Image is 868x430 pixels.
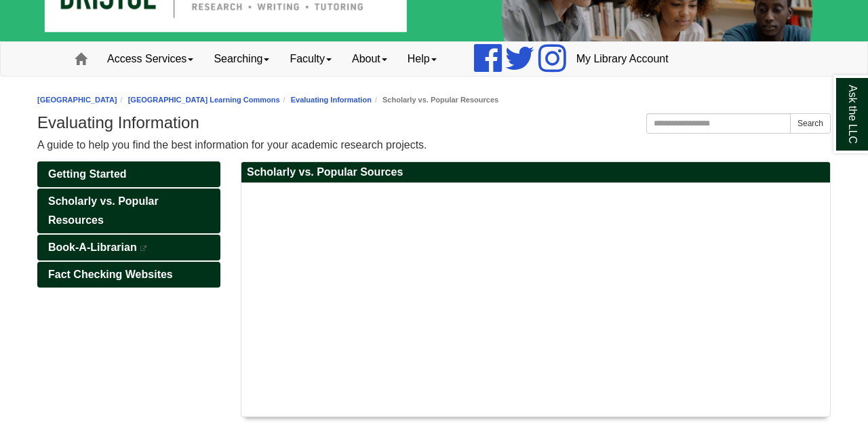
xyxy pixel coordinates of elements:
[48,241,137,253] span: Book-A-Librarian
[342,42,397,76] a: About
[397,42,447,76] a: Help
[566,42,679,76] a: My Library Account
[37,94,831,106] nav: breadcrumb
[48,269,173,280] span: Fact Checking Websites
[48,195,159,226] span: Scholarly vs. Popular Resources
[37,113,831,132] h1: Evaluating Information
[37,139,427,151] span: A guide to help you find the best information for your academic research projects.
[37,96,117,104] a: [GEOGRAPHIC_DATA]
[48,168,127,180] span: Getting Started
[37,262,220,288] a: Fact Checking Websites
[372,94,498,106] li: Scholarly vs. Popular Resources
[37,161,220,187] a: Getting Started
[37,235,220,260] a: Book-A-Librarian
[291,96,372,104] a: Evaluating Information
[128,96,280,104] a: [GEOGRAPHIC_DATA] Learning Commons
[203,42,279,76] a: Searching
[279,42,342,76] a: Faculty
[97,42,203,76] a: Access Services
[37,189,220,233] a: Scholarly vs. Popular Resources
[790,113,831,134] button: Search
[241,162,830,183] h2: Scholarly vs. Popular Sources
[140,246,148,252] i: This link opens in a new window
[37,161,220,288] div: Guide Pages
